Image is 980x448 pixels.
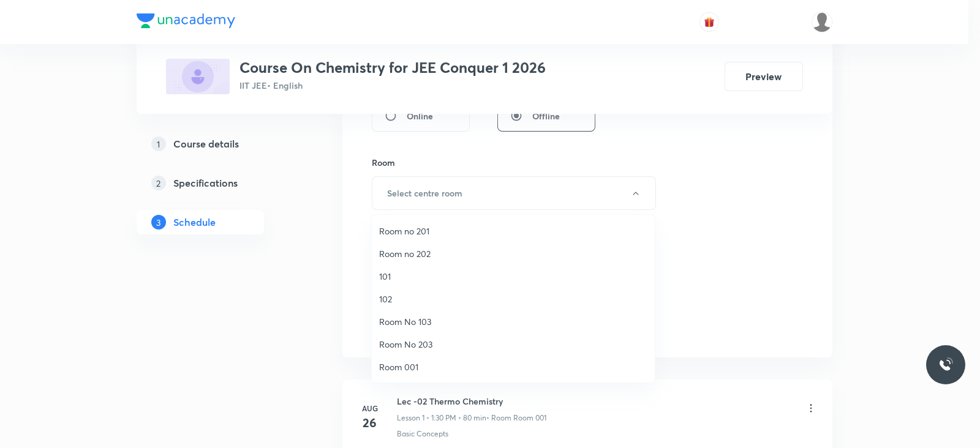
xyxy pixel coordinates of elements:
[379,315,647,328] span: Room No 103
[379,360,647,373] span: Room 001
[379,338,647,351] span: Room No 203
[379,270,647,283] span: 101
[379,247,647,260] span: Room no 202
[379,225,647,237] span: Room no 201
[379,293,647,305] span: 102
